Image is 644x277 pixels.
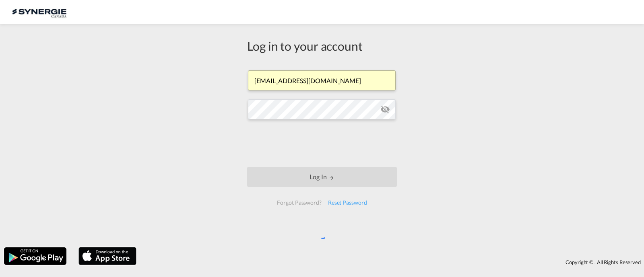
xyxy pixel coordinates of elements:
[248,70,396,90] input: Enter email/phone number
[3,246,67,266] img: google.png
[325,195,370,210] div: Reset Password
[380,105,390,114] md-icon: icon-eye-off
[140,255,644,269] div: Copyright © . All Rights Reserved
[78,246,137,266] img: apple.png
[12,3,66,21] img: 1f56c880d42311ef80fc7dca854c8e59.png
[247,167,397,187] button: LOGIN
[247,37,397,54] div: Log in to your account
[274,195,324,210] div: Forgot Password?
[261,127,383,159] iframe: reCAPTCHA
